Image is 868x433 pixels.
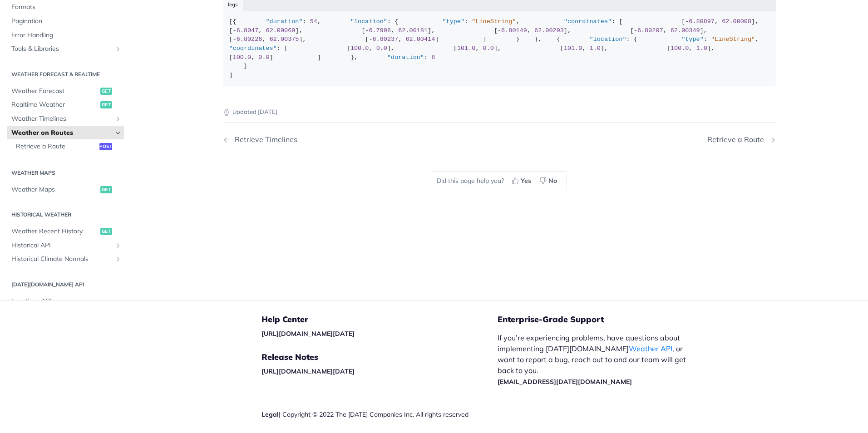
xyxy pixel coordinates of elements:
span: get [100,228,112,235]
span: 62.00293 [534,27,564,34]
div: Retrieve a Route [707,135,769,144]
span: - [685,18,689,25]
a: Next Page: Retrieve a Route [707,135,776,144]
span: 1.0 [696,45,707,52]
a: Weather on RoutesHide subpages for Weather on Routes [7,126,124,140]
span: Weather on Routes [11,128,112,138]
span: - [233,27,237,34]
span: - [233,36,237,43]
nav: Pagination Controls [223,126,776,153]
span: 100.0 [233,54,252,61]
h5: Enterprise-Grade Support [498,314,710,325]
h2: Weather Maps [7,169,124,177]
a: Weather TimelinesShow subpages for Weather Timelines [7,112,124,126]
span: 100.0 [671,45,689,52]
span: Formats [11,3,122,12]
span: post [99,143,112,150]
div: [{ : , : { : , : [ [ , ], [ , ], [ , ], [ , ], [ , ], [ , ], [ , ] ] } }, { : { : , : [ [ , ], [ ... [229,17,770,79]
span: get [100,186,112,193]
span: Retrieve a Route [16,142,97,151]
a: Pagination [7,15,124,28]
a: Weather Mapsget [7,183,124,197]
span: 6.80897 [689,18,715,25]
span: Weather Maps [11,185,98,194]
a: [URL][DOMAIN_NAME][DATE] [261,330,355,338]
span: Error Handling [11,31,122,40]
span: Weather Timelines [11,114,112,123]
a: Legal [261,410,279,418]
a: Weather API [629,344,672,353]
button: No [536,174,562,187]
span: Tools & Libraries [11,44,112,54]
a: Weather Forecastget [7,84,124,98]
a: [URL][DOMAIN_NAME][DATE] [261,367,355,375]
span: get [100,101,112,108]
span: 0.0 [258,54,269,61]
span: 62.00069 [266,27,296,34]
span: 62.00008 [722,18,751,25]
span: 100.0 [350,45,369,52]
a: Tools & LibrariesShow subpages for Tools & Libraries [7,42,124,56]
p: If you’re experiencing problems, have questions about implementing [DATE][DOMAIN_NAME] , or want ... [498,332,695,387]
h2: [DATE][DOMAIN_NAME] API [7,280,124,289]
span: 0.0 [376,45,387,52]
span: "duration" [387,54,424,61]
span: "duration" [266,18,303,25]
span: "LineString" [472,18,516,25]
span: "location" [350,18,387,25]
button: Hide subpages for Weather on Routes [114,129,122,137]
span: 62.00181 [398,27,428,34]
a: Error Handling [7,29,124,42]
a: Historical APIShow subpages for Historical API [7,239,124,252]
span: Historical Climate Normals [11,255,112,264]
a: Weather Recent Historyget [7,225,124,238]
button: Show subpages for Locations API [114,298,122,305]
h2: Historical Weather [7,211,124,219]
span: Yes [521,176,531,186]
span: 62.00375 [270,36,299,43]
span: 0.0 [483,45,494,52]
span: Realtime Weather [11,100,98,109]
span: 101.0 [564,45,582,52]
a: Locations APIShow subpages for Locations API [7,295,124,308]
span: 101.0 [457,45,476,52]
span: 54 [310,18,317,25]
span: Pagination [11,17,122,26]
button: Yes [508,174,536,187]
p: Updated [DATE] [223,108,776,117]
span: 8 [431,54,435,61]
span: 62.00414 [405,36,435,43]
a: Retrieve a Routepost [11,140,124,153]
span: 6.80226 [237,36,262,43]
span: "coordinates" [564,18,612,25]
span: "LineString" [711,36,755,43]
span: 1.0 [590,45,601,52]
a: Historical Climate NormalsShow subpages for Historical Climate Normals [7,252,124,266]
a: Previous Page: Retrieve Timelines [223,135,460,144]
span: "location" [590,36,626,43]
h5: Release Notes [261,352,498,363]
a: [EMAIL_ADDRESS][DATE][DOMAIN_NAME] [498,378,632,386]
span: 6.80149 [501,27,527,34]
button: Show subpages for Historical Climate Normals [114,256,122,263]
span: 6.7996 [369,27,391,34]
span: - [498,27,501,34]
span: "coordinates" [229,45,277,52]
span: 6.8047 [237,27,259,34]
span: 6.80207 [637,27,663,34]
span: Weather Forecast [11,87,98,96]
span: No [548,176,557,186]
button: Show subpages for Tools & Libraries [114,45,122,53]
span: Historical API [11,241,112,250]
div: | Copyright © 2022 The [DATE] Companies Inc. All rights reserved [261,410,498,419]
a: Realtime Weatherget [7,98,124,112]
h5: Help Center [261,314,498,325]
button: Show subpages for Weather Timelines [114,115,122,123]
span: "type" [442,18,464,25]
span: Locations API [11,297,112,306]
span: - [365,27,369,34]
span: - [369,36,372,43]
h2: Weather Forecast & realtime [7,70,124,79]
span: "type" [681,36,704,43]
div: Retrieve Timelines [230,135,297,144]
